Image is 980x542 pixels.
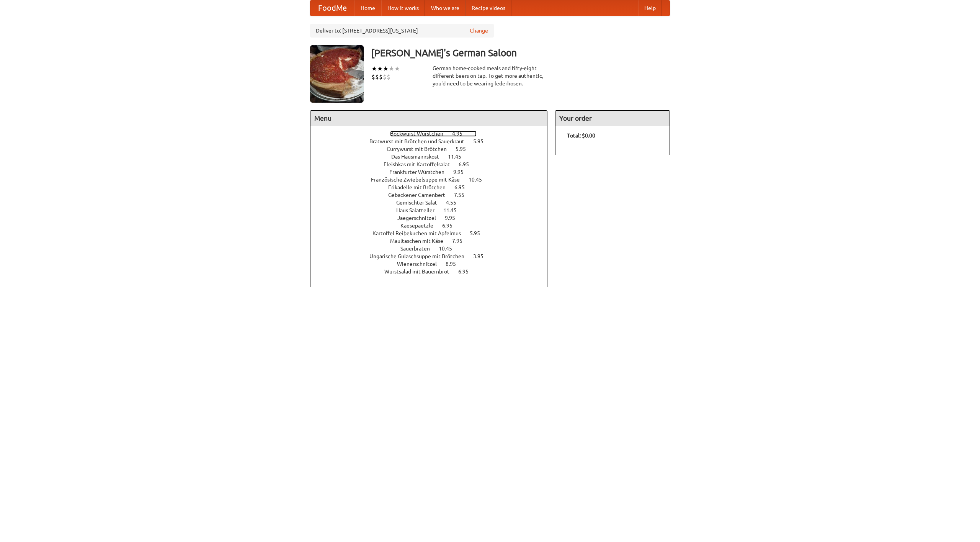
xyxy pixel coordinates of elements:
[384,161,457,167] span: Fleishkas mit Kartoffelsalat
[396,207,471,213] a: Haus Salatteller 11.45
[454,184,472,190] span: 6.95
[389,64,394,73] li: ★
[470,27,488,34] a: Change
[400,223,467,229] a: Kaesepaetzle 6.95
[390,131,477,137] a: Bockwurst Würstchen 4.95
[354,0,381,16] a: Home
[310,24,494,38] div: Deliver to: [STREET_ADDRESS][US_STATE]
[371,45,670,61] h3: [PERSON_NAME]'s German Saloon
[397,215,469,221] a: Jaegerschnitzel 9.95
[638,0,662,16] a: Help
[310,45,364,103] img: angular.jpg
[470,230,488,236] span: 5.95
[310,111,547,126] h4: Menu
[458,269,476,275] span: 6.95
[372,230,469,236] span: Kartoffel Reibekuchen mit Apfelmus
[388,192,479,198] a: Gebackener Camenbert 7.55
[381,0,425,16] a: How it works
[371,73,375,81] li: $
[567,133,595,139] b: Total: $0.00
[389,169,452,175] span: Frankfurter Würstchen
[390,238,477,244] a: Maultaschen mit Käse 7.95
[388,184,479,190] a: Frikadelle mit Brötchen 6.95
[369,253,472,259] span: Ungarische Gulaschsuppe mit Brötchen
[383,64,389,73] li: ★
[400,246,466,252] a: Sauerbraten 10.45
[390,131,451,137] span: Bockwurst Würstchen
[369,138,472,144] span: Bratwurst mit Brötchen und Sauerkraut
[473,138,491,144] span: 5.95
[442,223,460,229] span: 6.95
[394,64,400,73] li: ★
[396,207,442,213] span: Haus Salatteller
[469,177,490,183] span: 10.45
[388,184,453,190] span: Frikadelle mit Brötchen
[456,146,474,152] span: 5.95
[459,161,477,167] span: 6.95
[397,215,444,221] span: Jaegerschnitzel
[425,0,465,16] a: Who we are
[372,230,494,236] a: Kartoffel Reibekuchen mit Apfelmus 5.95
[379,73,383,81] li: $
[454,192,472,198] span: 7.55
[389,169,478,175] a: Frankfurter Würstchen 9.95
[446,200,464,206] span: 4.55
[400,246,438,252] span: Sauerbraten
[387,146,454,152] span: Currywurst mit Brötchen
[433,64,547,87] div: German home-cooked meals and fifty-eight different beers on tap. To get more authentic, you'd nee...
[387,146,480,152] a: Currywurst mit Brötchen 5.95
[452,131,470,137] span: 4.95
[377,64,383,73] li: ★
[384,269,457,275] span: Wurstsalad mit Bauernbrot
[390,238,451,244] span: Maultaschen mit Käse
[439,246,460,252] span: 10.45
[445,215,463,221] span: 9.95
[371,177,467,183] span: Französische Zwiebelsuppe mit Käse
[473,253,491,259] span: 3.95
[396,200,445,206] span: Gemischter Salat
[465,0,511,16] a: Recipe videos
[448,154,469,160] span: 11.45
[383,73,387,81] li: $
[443,207,464,213] span: 11.45
[446,261,464,267] span: 8.95
[400,223,441,229] span: Kaesepaetzle
[391,154,475,160] a: Das Hausmannskost 11.45
[371,64,377,73] li: ★
[369,253,498,259] a: Ungarische Gulaschsuppe mit Brötchen 3.95
[452,238,470,244] span: 7.95
[397,261,470,267] a: Wienerschnitzel 8.95
[387,73,390,81] li: $
[384,161,483,167] a: Fleishkas mit Kartoffelsalat 6.95
[453,169,471,175] span: 9.95
[310,0,354,16] a: FoodMe
[396,200,470,206] a: Gemischter Salat 4.55
[391,154,447,160] span: Das Hausmannskost
[369,138,498,144] a: Bratwurst mit Brötchen und Sauerkraut 5.95
[384,269,483,275] a: Wurstsalad mit Bauernbrot 6.95
[555,111,670,126] h4: Your order
[371,177,496,183] a: Französische Zwiebelsuppe mit Käse 10.45
[397,261,444,267] span: Wienerschnitzel
[375,73,379,81] li: $
[388,192,453,198] span: Gebackener Camenbert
